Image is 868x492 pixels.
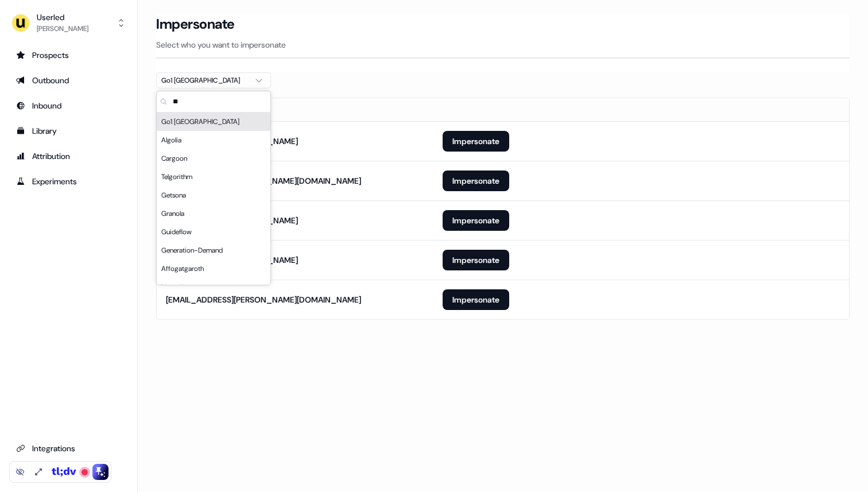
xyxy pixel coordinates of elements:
button: Impersonate [443,171,509,191]
a: Go to outbound experience [9,71,128,90]
div: Generation-Demand [157,241,270,259]
div: Telgorithm [157,168,270,186]
div: Experiments [16,176,121,187]
div: Outbound [16,75,121,86]
h3: Impersonate [156,16,235,33]
div: Integrations [16,443,121,454]
a: Go to attribution [9,147,128,165]
button: Impersonate [443,131,509,152]
a: Go to prospects [9,46,128,64]
p: Select who you want to impersonate [156,39,850,51]
div: Affogatgaroth [157,259,270,278]
div: Suggestions [157,113,270,285]
div: [EMAIL_ADDRESS][PERSON_NAME][DOMAIN_NAME] [166,294,361,305]
div: Userled [37,11,88,23]
button: Impersonate [443,289,509,310]
button: Go1 [GEOGRAPHIC_DATA] [156,72,271,88]
div: Incognia [157,278,270,296]
a: Go to Inbound [9,96,128,115]
a: Go to experiments [9,172,128,191]
div: Getsona [157,186,270,204]
a: Go to integrations [9,439,128,458]
button: Userled[PERSON_NAME] [9,9,128,37]
div: Library [16,125,121,137]
div: Cargoon [157,149,270,168]
div: Prospects [16,49,121,61]
div: Granola [157,204,270,223]
a: Go to templates [9,122,128,140]
div: Inbound [16,100,121,111]
div: Go1 [GEOGRAPHIC_DATA] [161,75,247,86]
div: Attribution [16,150,121,162]
div: Guideflow [157,223,270,241]
div: [PERSON_NAME] [37,23,88,34]
button: Impersonate [443,210,509,231]
button: Impersonate [443,250,509,270]
div: Algolia [157,131,270,149]
th: Email [157,98,433,121]
div: Go1 [GEOGRAPHIC_DATA] [157,113,270,131]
